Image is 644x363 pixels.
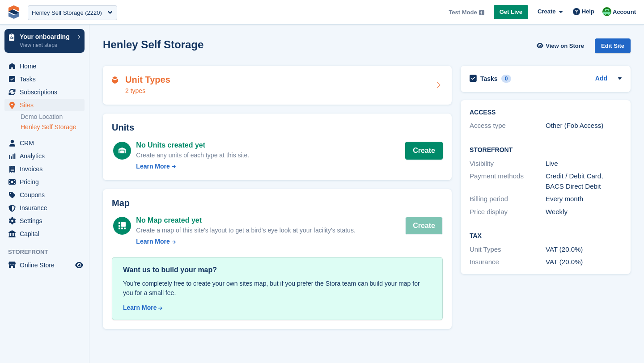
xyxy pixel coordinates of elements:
div: Insurance [470,257,546,267]
div: Price display [470,207,546,217]
div: 2 types [125,86,170,96]
span: Online Store [20,259,73,271]
h2: Tasks [480,75,498,83]
div: No Units created yet [136,140,249,151]
img: stora-icon-8386f47178a22dfd0bd8f6a31ec36ba5ce8667c1dd55bd0f319d3a0aa187defe.svg [7,5,21,19]
h2: Henley Self Storage [103,38,203,51]
img: unit-type-icn-2b2737a686de81e16bb02015468b77c625bbabd49415b5ef34ead5e3b44a266d.svg [112,76,118,84]
img: Laura Carlisle [602,7,611,16]
div: Create a map of this site's layout to get a bird's eye look at your facility's status. [136,226,355,235]
span: Analytics [20,150,73,162]
img: unit-icn-white-d235c252c4782ee186a2df4c2286ac11bc0d7b43c5caf8ab1da4ff888f7e7cf9.svg [119,148,126,154]
div: Create any units of each type at this site. [136,151,249,160]
a: Demo Location [21,113,85,121]
div: Learn More [136,237,169,246]
span: Invoices [20,163,73,175]
span: Tasks [20,73,73,85]
span: Capital [20,228,73,240]
p: View next steps [20,41,73,49]
div: No Map created yet [136,215,355,226]
a: Get Live [494,5,528,20]
span: CRM [20,137,73,149]
div: You're completely free to create your own sites map, but if you prefer the Stora team can build y... [123,279,432,298]
button: Create [405,142,443,160]
a: menu [4,189,85,201]
div: Live [546,159,622,169]
a: menu [4,137,85,149]
span: Settings [20,215,73,227]
a: Edit Site [595,38,631,57]
div: Billing period [470,194,546,204]
div: Henley Self Storage (2220) [32,8,102,17]
div: Learn More [136,162,169,171]
a: menu [4,60,85,72]
div: VAT (20.0%) [546,257,622,267]
span: Storefront [8,248,89,257]
a: View on Store [535,38,588,53]
div: Credit / Debit Card, BACS Direct Debit [546,171,622,191]
span: Sites [20,99,73,111]
a: menu [4,73,85,85]
div: Payment methods [470,171,546,191]
div: Visibility [470,159,546,169]
a: menu [4,176,85,188]
h2: Storefront [470,147,622,154]
a: Learn More [136,237,355,246]
div: Want us to build your map? [123,265,432,275]
div: Edit Site [595,38,631,53]
img: icon-info-grey-7440780725fd019a000dd9b08b2336e03edf1995a4989e88bcd33f0948082b44.svg [479,10,484,15]
img: map-icn-white-8b231986280072e83805622d3debb4903e2986e43859118e7b4002611c8ef794.svg [119,222,126,229]
a: Add [595,74,607,84]
div: 0 [501,75,512,83]
span: Pricing [20,176,73,188]
a: Henley Self Storage [21,123,85,131]
span: View on Store [546,42,584,51]
a: menu [4,228,85,240]
div: VAT (20.0%) [546,245,622,255]
span: Help [582,7,594,16]
div: Other (Fob Access) [546,121,622,131]
a: Preview store [74,260,85,270]
a: menu [4,202,85,214]
a: menu [4,163,85,175]
h2: Tax [470,232,622,240]
div: Weekly [546,207,622,217]
a: Your onboarding View next steps [4,29,85,53]
div: Access type [470,121,546,131]
a: Unit Types 2 types [103,66,452,105]
h2: Map [112,198,443,208]
a: menu [4,99,85,111]
div: Learn More [123,303,157,312]
p: Your onboarding [20,34,73,40]
h2: Units [112,122,443,133]
a: menu [4,86,85,98]
span: Coupons [20,189,73,201]
a: menu [4,259,85,271]
span: Test Mode [449,8,477,17]
div: Every month [546,194,622,204]
h2: ACCESS [470,109,622,116]
span: Home [20,60,73,72]
h2: Unit Types [125,75,170,85]
a: Learn More [123,303,432,312]
span: Get Live [500,8,522,17]
div: Unit Types [470,245,546,255]
button: Create [405,217,443,235]
a: menu [4,150,85,162]
span: Account [613,8,636,17]
span: Subscriptions [20,86,73,98]
a: Learn More [136,162,249,171]
span: Create [538,7,555,16]
span: Insurance [20,202,73,214]
a: menu [4,215,85,227]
